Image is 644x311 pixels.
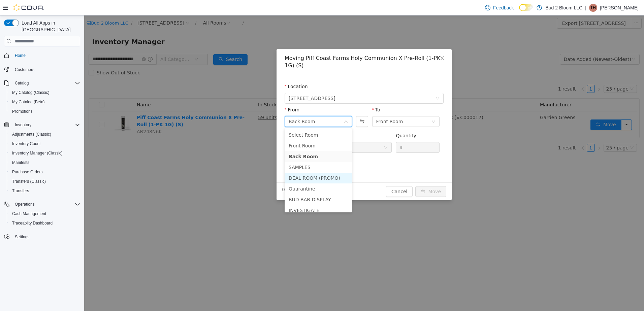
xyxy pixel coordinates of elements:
a: Feedback [482,1,516,14]
a: Adjustments (Classic) [9,130,54,138]
a: Cash Management [9,210,49,218]
a: Inventory Count [9,140,43,148]
input: Quantity [312,127,355,137]
i: icon: down [347,104,351,109]
span: Home [15,53,26,58]
span: Promotions [9,107,80,115]
span: Promotions [12,109,33,114]
button: Operations [1,200,83,209]
span: Transfers [9,187,80,195]
button: Inventory Manager (Classic) [7,148,83,158]
span: Operations [12,200,80,208]
a: Home [12,51,28,60]
span: Adjustments (Classic) [9,130,80,138]
span: Inventory Manager (Classic) [12,150,63,156]
button: Cancel [302,171,328,181]
span: Operations [15,202,35,207]
a: Transfers [9,187,32,195]
span: Traceabilty Dashboard [12,220,53,226]
li: BUD BAR DISPLAY [200,179,268,189]
li: SAMPLES [200,146,268,157]
span: Transfers (Classic) [12,179,46,184]
span: Manifests [9,159,80,167]
span: Transfers (Classic) [9,177,80,185]
span: Catalog [12,79,80,87]
span: 123 Ledgewood Ave [204,78,251,88]
button: Close [349,34,367,53]
span: Transfers [12,188,29,194]
span: Settings [12,233,80,241]
span: Customers [15,67,34,72]
span: Inventory [12,121,80,129]
i: icon: down [260,104,264,109]
button: Swap [272,101,284,111]
span: Catalog [15,80,29,86]
button: My Catalog (Beta) [7,97,83,107]
span: Inventory Manager (Classic) [9,149,80,157]
li: Front Room [200,125,268,136]
span: My Catalog (Beta) [12,99,45,105]
button: Transfers [7,186,83,196]
button: Inventory Count [7,139,83,148]
p: Bud 2 Bloom LLC [545,4,582,12]
button: Customers [1,64,83,74]
button: Transfers (Classic) [7,177,83,186]
li: INVESTIGATE [200,189,268,200]
div: Back Room [204,101,231,111]
span: Traceabilty Dashboard [9,219,80,227]
a: Inventory Manager (Classic) [9,149,65,157]
li: Quarantine [200,168,268,179]
div: Tom Hart [589,4,597,12]
input: Dark Mode [519,4,533,11]
span: TH [590,4,596,12]
label: Location [200,68,224,74]
a: Purchase Orders [9,168,45,176]
img: Cova [13,4,44,11]
span: Feedback [493,4,514,11]
p: | [585,4,586,12]
button: Home [1,50,83,60]
button: Inventory [1,120,83,130]
label: To [288,92,296,97]
button: Catalog [12,79,31,87]
span: Settings [15,234,29,240]
label: Quantity [312,117,332,123]
span: Adjustments (Classic) [12,132,51,137]
span: Inventory Count [12,141,41,146]
button: Purchase Orders [7,167,83,177]
button: Catalog [1,78,83,88]
span: Dark Mode [519,11,519,11]
span: Cash Management [12,211,46,216]
i: icon: down [299,130,303,135]
span: Purchase Orders [12,169,43,175]
span: Cash Management [9,210,80,218]
p: [PERSON_NAME] [600,4,639,12]
span: Customers [12,65,80,73]
div: Front Room [292,101,319,111]
button: Traceabilty Dashboard [7,218,83,228]
span: Inventory [15,122,31,128]
a: Settings [12,233,32,241]
button: Settings [1,232,83,242]
button: Operations [12,200,37,208]
button: Inventory [12,121,34,129]
span: My Catalog (Beta) [9,98,80,106]
button: icon: swapMove [331,171,362,181]
button: Manifests [7,158,83,167]
span: Load All Apps in [GEOGRAPHIC_DATA] [19,20,80,33]
span: Home [12,51,80,60]
li: Select Room [200,114,268,125]
a: Manifests [9,159,32,167]
a: My Catalog (Classic) [9,89,52,97]
span: 0 Units will be moved. [198,171,250,178]
a: Customers [12,66,37,74]
span: Inventory Count [9,140,80,148]
span: My Catalog (Classic) [12,90,50,95]
li: Back Room [200,136,268,146]
i: icon: close [355,40,361,45]
span: Manifests [12,160,29,165]
a: Transfers (Classic) [9,177,49,185]
div: Moving Piff Coast Farms Holy Communion X Pre-Roll (1-PK 1G) (S) [200,39,359,54]
button: Cash Management [7,209,83,218]
i: icon: down [351,81,355,85]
